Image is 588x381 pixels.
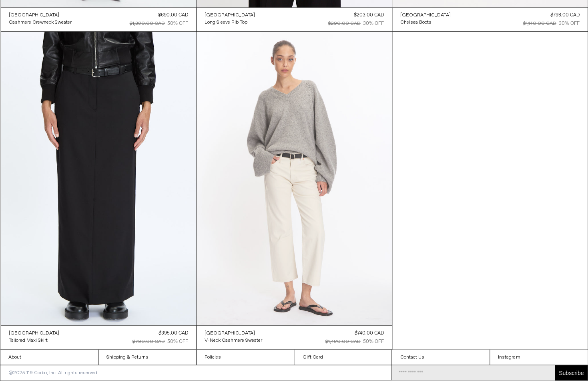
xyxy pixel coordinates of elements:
a: Chelsea Boots [400,19,451,26]
a: Gift Card [294,349,392,365]
button: Subscribe [555,365,588,380]
a: Shipping & Returns [98,349,196,365]
div: $740.00 CAD [355,329,384,337]
div: V-Neck Cashmere Sweater [205,337,262,344]
a: [GEOGRAPHIC_DATA] [9,329,59,337]
div: $290.00 CAD [328,20,361,27]
div: Tailored Maxi Skirt [9,337,48,344]
div: 50% OFF [363,338,384,345]
div: Long Sleeve Rib Top [205,19,247,26]
input: Email Address [392,365,555,380]
p: ©2025 119 Corbo, Inc. All rights reserved. [0,365,106,380]
img: Teurn Studios Maxi Skirt [1,32,196,325]
img: Teurn Studios V-Neck Cashmere Sweater [197,32,392,325]
div: 30% OFF [363,20,384,27]
a: Cashmere Crewneck Sweater [9,19,72,26]
a: About [0,349,98,365]
a: [GEOGRAPHIC_DATA] [205,12,255,19]
div: [GEOGRAPHIC_DATA] [205,330,255,337]
div: $790.00 CAD [132,338,165,345]
div: 50% OFF [167,20,188,27]
a: Tailored Maxi Skirt [9,337,59,344]
a: Long Sleeve Rib Top [205,19,255,26]
div: [GEOGRAPHIC_DATA] [9,330,59,337]
div: $1,480.00 CAD [325,338,361,345]
div: Chelsea Boots [400,19,431,26]
a: [GEOGRAPHIC_DATA] [9,12,72,19]
div: $203.00 CAD [354,12,384,19]
a: V-Neck Cashmere Sweater [205,337,262,344]
a: Policies [197,349,294,365]
a: [GEOGRAPHIC_DATA] [400,12,451,19]
div: $690.00 CAD [158,12,188,19]
div: [GEOGRAPHIC_DATA] [9,12,59,19]
a: Instagram [490,349,588,365]
a: Contact Us [392,349,490,365]
a: [GEOGRAPHIC_DATA] [205,329,262,337]
div: 30% OFF [559,20,580,27]
div: $1,140.00 CAD [523,20,556,27]
div: 50% OFF [167,338,188,345]
div: $395.00 CAD [159,329,188,337]
div: $1,380.00 CAD [130,20,165,27]
div: $798.00 CAD [550,12,580,19]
